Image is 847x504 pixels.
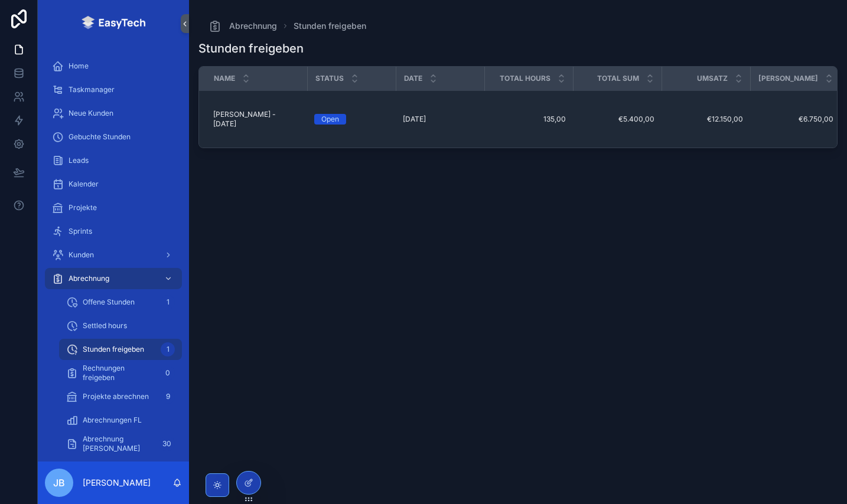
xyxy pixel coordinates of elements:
span: Kalender [69,179,99,189]
span: Projekte abrechnen [83,392,149,401]
div: Open [321,114,339,125]
a: [PERSON_NAME] - [DATE] [213,110,300,129]
span: Name [214,74,235,83]
a: Kalender [45,174,182,195]
span: Abrechnung [PERSON_NAME] [83,434,154,453]
span: Abrechnung [229,20,277,32]
span: [PERSON_NAME] [758,74,818,83]
a: Sprints [45,221,182,242]
a: Taskmanager [45,79,182,100]
a: Open [314,114,389,125]
span: total Hours [500,74,550,83]
p: [PERSON_NAME] [83,477,151,489]
span: Stunden freigeben [83,345,144,354]
span: Neue Kunden [69,109,113,118]
span: Gebuchte Stunden [69,132,131,142]
a: Projekte abrechnen9 [59,386,182,407]
span: Rechnungen freigeben [83,364,156,382]
div: scrollable content [38,47,189,462]
span: Total sum [597,74,639,83]
span: [DATE] [403,114,426,124]
div: 9 [161,390,175,404]
div: 0 [161,366,175,380]
div: 1 [161,342,175,356]
span: Abrechnungen FL [83,415,142,425]
span: Status [315,74,344,83]
h1: Stunden freigeben [198,40,304,57]
div: 1 [161,295,175,309]
a: Projekte [45,197,182,218]
a: Neue Kunden [45,103,182,124]
a: Abrechnungen FL [59,410,182,431]
span: Projekte [69,203,97,212]
a: Offene Stunden1 [59,292,182,313]
a: 135,00 [491,114,566,124]
a: €5.400,00 [580,114,654,124]
a: €6.750,00 [757,114,833,124]
a: [DATE] [403,114,477,124]
span: Home [69,61,89,71]
img: App logo [82,14,145,33]
span: Sprints [69,227,92,236]
a: Leads [45,150,182,171]
span: Date [404,74,422,83]
span: Umsatz [697,74,728,83]
a: Abrechnung [45,268,182,289]
div: 30 [159,437,175,451]
a: Gebuchte Stunden [45,126,182,148]
span: Taskmanager [69,85,115,94]
span: Leads [69,156,89,165]
span: Kunden [69,250,94,260]
a: Settled hours [59,315,182,336]
a: Kunden [45,244,182,266]
a: Rechnungen freigeben0 [59,362,182,384]
a: €12.150,00 [669,114,743,124]
a: Abrechnung [PERSON_NAME]30 [59,433,182,454]
span: Abrechnung [69,274,109,283]
a: Abrechnung [208,19,277,33]
a: Stunden freigeben1 [59,339,182,360]
span: JB [53,476,65,490]
a: Stunden freigeben [294,20,366,32]
span: Settled hours [83,321,127,330]
a: Home [45,55,182,77]
span: Offene Stunden [83,297,135,307]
